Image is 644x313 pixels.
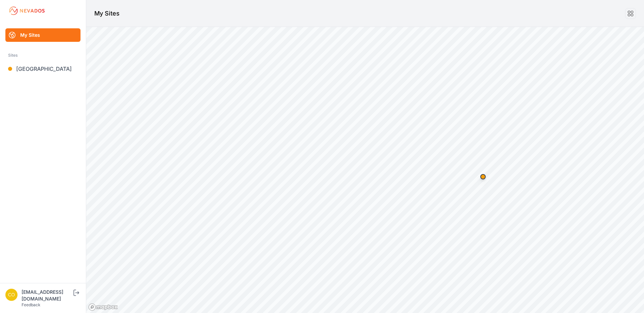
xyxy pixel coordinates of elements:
h1: My Sites [94,9,120,18]
a: [GEOGRAPHIC_DATA] [5,62,80,76]
img: controlroomoperator@invenergy.com [5,289,18,301]
a: Feedback [22,302,40,307]
div: [EMAIL_ADDRESS][DOMAIN_NAME] [22,289,72,302]
div: Sites [8,51,78,59]
img: Nevados [8,5,46,16]
div: Map marker [476,170,490,183]
canvas: Map [86,27,644,313]
a: My Sites [5,28,80,42]
a: Mapbox logo [88,303,118,311]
